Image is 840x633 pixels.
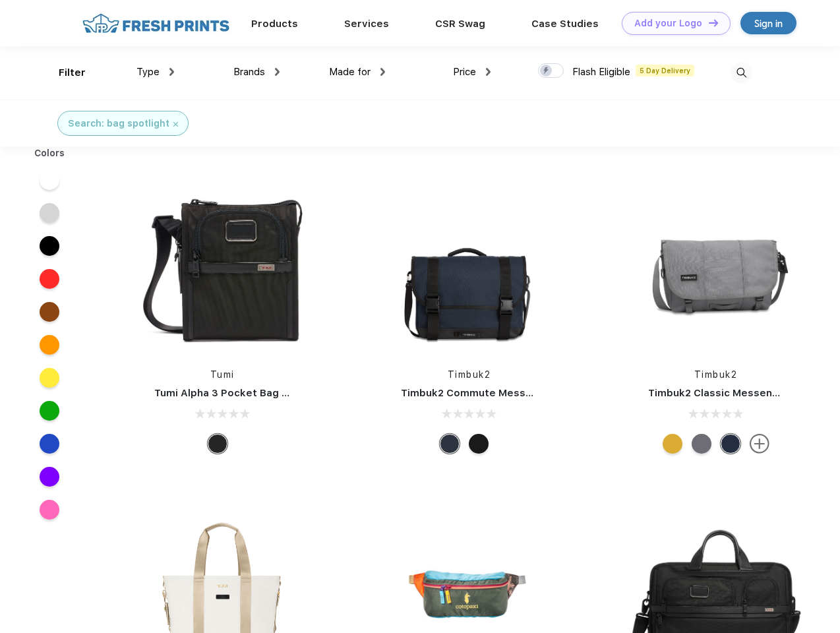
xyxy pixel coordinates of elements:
[628,179,804,355] img: func=resize&h=266
[663,434,682,454] div: Eco Amber
[486,68,491,76] img: dropdown.png
[233,66,265,78] span: Brands
[251,18,298,30] a: Products
[59,65,86,80] div: Filter
[78,12,233,35] img: fo%20logo%202.webp
[453,66,476,78] span: Price
[440,434,460,454] div: Eco Nautical
[210,369,235,380] a: Tumi
[275,68,280,76] img: dropdown.png
[448,369,491,380] a: Timbuk2
[709,19,718,26] img: DT
[173,122,178,127] img: filter_cancel.svg
[754,16,783,31] div: Sign in
[692,434,711,454] div: Eco Army Pop
[154,387,309,399] a: Tumi Alpha 3 Pocket Bag Small
[401,387,578,399] a: Timbuk2 Commute Messenger Bag
[636,65,694,76] span: 5 Day Delivery
[381,179,556,355] img: func=resize&h=266
[694,369,738,380] a: Timbuk2
[469,434,489,454] div: Eco Black
[740,12,796,34] a: Sign in
[24,146,75,160] div: Colors
[169,68,174,76] img: dropdown.png
[68,117,169,131] div: Search: bag spotlight
[329,66,371,78] span: Made for
[208,434,227,454] div: Black
[634,18,702,29] div: Add your Logo
[380,68,385,76] img: dropdown.png
[648,387,812,399] a: Timbuk2 Classic Messenger Bag
[572,66,630,78] span: Flash Eligible
[135,179,310,355] img: func=resize&h=266
[721,434,740,454] div: Eco Nautical
[136,66,160,78] span: Type
[731,62,752,84] img: desktop_search.svg
[750,434,769,454] img: more.svg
